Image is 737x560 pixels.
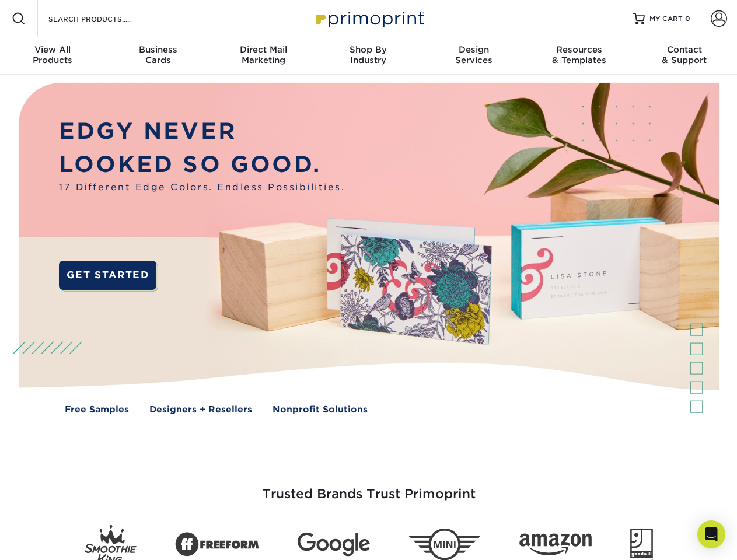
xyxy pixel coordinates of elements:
div: & Templates [526,44,631,65]
span: MY CART [649,14,683,24]
a: Free Samples [65,403,129,416]
div: Open Intercom Messenger [697,520,725,548]
img: Primoprint [310,6,427,31]
a: Resources& Templates [526,37,631,75]
p: LOOKED SO GOOD. [59,148,345,181]
img: Amazon [519,534,592,556]
a: Nonprofit Solutions [273,403,368,416]
div: & Support [632,44,737,65]
span: Design [421,44,526,55]
a: Shop ByIndustry [316,37,421,75]
div: Industry [316,44,421,65]
span: Contact [632,44,737,55]
span: 17 Different Edge Colors. Endless Possibilities. [59,181,345,194]
div: Services [421,44,526,65]
a: DesignServices [421,37,526,75]
img: Goodwill [630,528,653,560]
span: 0 [685,15,690,23]
span: Shop By [316,44,421,55]
span: Resources [526,44,631,55]
a: Designers + Resellers [149,403,252,416]
img: Google [298,533,370,556]
a: BusinessCards [105,37,210,75]
iframe: Google Customer Reviews [3,524,99,556]
div: Marketing [211,44,316,65]
span: Business [105,44,210,55]
input: SEARCH PRODUCTS..... [47,12,161,26]
h3: Trusted Brands Trust Primoprint [27,459,710,516]
div: Cards [105,44,210,65]
a: Direct MailMarketing [211,37,316,75]
a: GET STARTED [59,261,156,290]
span: Direct Mail [211,44,316,55]
a: Contact& Support [632,37,737,75]
p: EDGY NEVER [59,115,345,148]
